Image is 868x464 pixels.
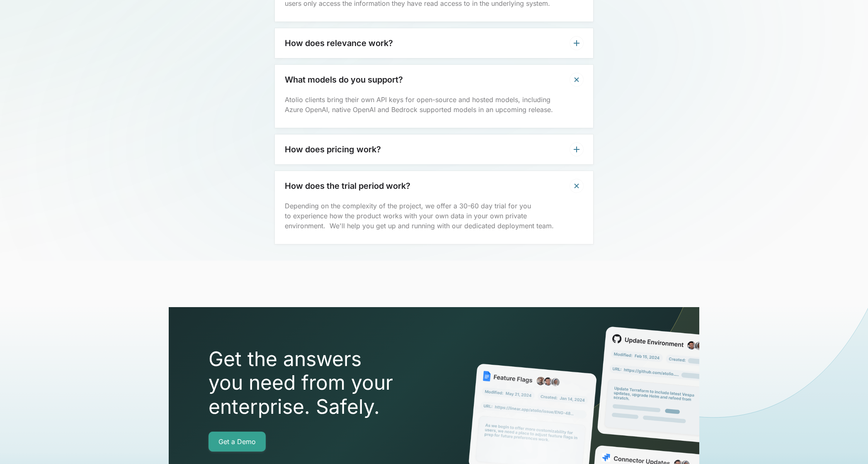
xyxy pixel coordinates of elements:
[285,181,410,191] h3: How does the trial period work?
[827,424,868,464] iframe: Chat Widget
[285,201,583,231] p: Depending on the complexity of the project, we offer a 30-60 day trial for you to experience how ...
[285,95,583,115] p: Atolio clients bring their own API keys for open-source and hosted models, including Azure OpenAI...
[285,75,403,85] h3: What models do you support?
[209,432,266,452] a: Get a Demo
[285,144,381,154] h3: How does pricing work?
[285,38,393,48] h3: How does relevance work?
[209,347,441,419] h2: Get the answers you need from your enterprise. Safely.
